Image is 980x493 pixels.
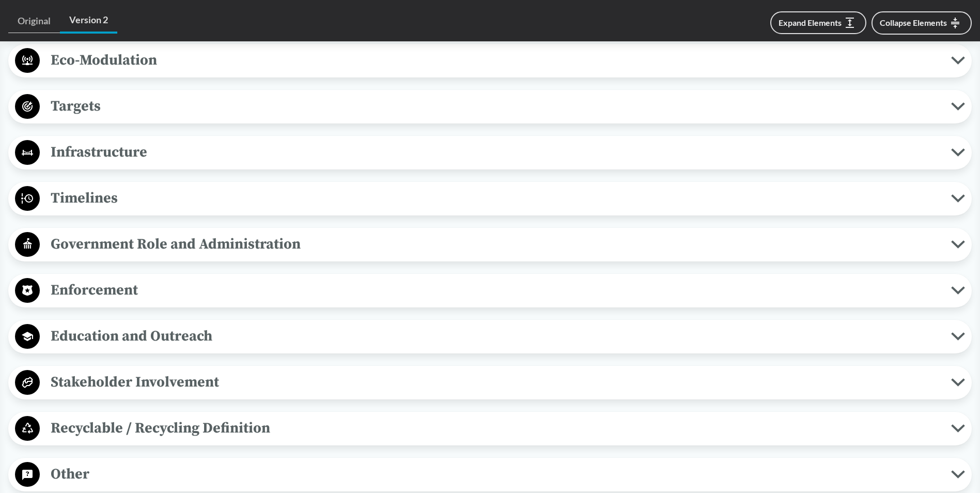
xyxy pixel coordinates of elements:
button: Collapse Elements [872,11,972,35]
span: Eco-Modulation [40,49,951,72]
button: Infrastructure [12,140,968,166]
span: Targets [40,95,951,118]
button: Enforcement [12,278,968,304]
span: Infrastructure [40,141,951,164]
button: Education and Outreach [12,323,968,350]
button: Government Role and Administration [12,232,968,258]
span: Recyclable / Recycling Definition [40,417,951,440]
button: Stakeholder Involvement [12,369,968,396]
button: Eco-Modulation [12,48,968,74]
button: Targets [12,94,968,120]
button: Timelines [12,186,968,212]
a: Version 2 [60,8,117,34]
span: Education and Outreach [40,325,951,348]
button: Recyclable / Recycling Definition [12,415,968,442]
span: Government Role and Administration [40,233,951,256]
button: Expand Elements [770,11,866,34]
span: Enforcement [40,279,951,302]
span: Other [40,463,951,486]
a: Original [8,9,60,33]
span: Stakeholder Involvement [40,371,951,394]
span: Timelines [40,187,951,210]
button: Other [12,461,968,488]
